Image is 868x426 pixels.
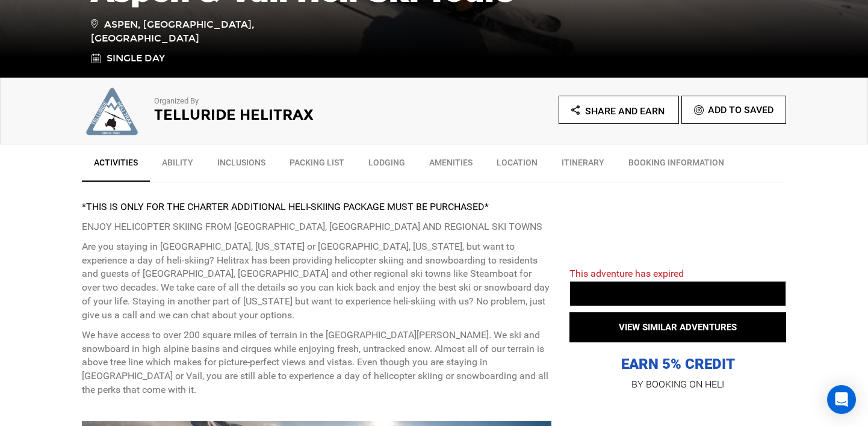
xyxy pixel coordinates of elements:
a: Itinerary [550,150,616,181]
img: img_0c5761b1ad54eb3891803b843ef0e416.png [82,87,142,135]
h2: Telluride Helitrax [154,107,401,123]
p: BY BOOKING ON HELI [569,376,786,393]
a: BOOKING INFORMATION [616,150,736,181]
p: Are you staying in [GEOGRAPHIC_DATA], [US_STATE] or [GEOGRAPHIC_DATA], [US_STATE], but want to ex... [82,240,551,323]
a: Activities [82,150,150,182]
strong: *THIS IS ONLY FOR THE CHARTER ADDITIONAL HELI-SKIING PACKAGE MUST BE PURCHASED* [82,201,489,212]
span: Share and Earn [585,105,665,117]
a: Inclusions [205,150,277,181]
p: We have access to over 200 square miles of terrain in the [GEOGRAPHIC_DATA][PERSON_NAME]. We ski ... [82,329,551,397]
a: Amenities [417,150,485,181]
p: ENJOY HELICOPTER SKIING FROM [GEOGRAPHIC_DATA], [GEOGRAPHIC_DATA] AND REGIONAL SKI TOWNS [82,220,551,234]
span: Aspen, [GEOGRAPHIC_DATA], [GEOGRAPHIC_DATA] [91,17,262,46]
span: Add To Saved [708,104,773,116]
a: Lodging [356,150,417,181]
a: Location [485,150,550,181]
div: Open Intercom Messenger [827,385,856,414]
button: VIEW SIMILAR ADVENTURES [569,312,786,342]
span: Single Day [107,52,165,64]
p: Organized By [154,96,401,107]
a: Ability [150,150,205,181]
a: Packing List [277,150,356,181]
span: This adventure has expired [569,268,684,279]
